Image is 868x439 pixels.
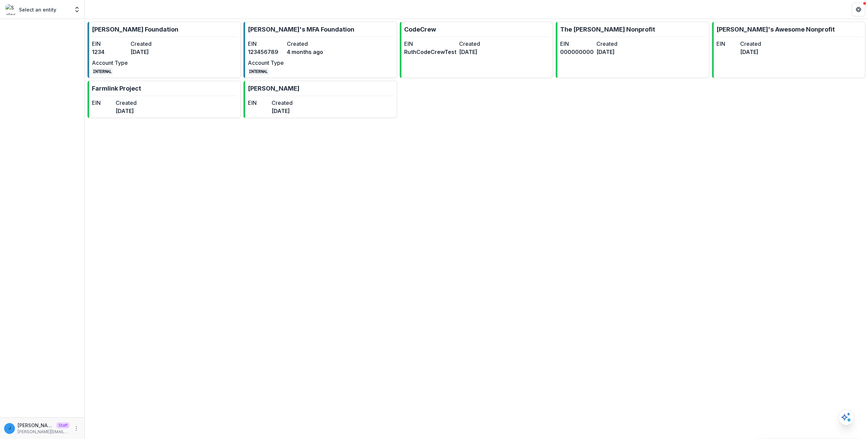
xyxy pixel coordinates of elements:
dt: EIN [716,40,737,48]
dt: EIN [92,40,128,48]
a: [PERSON_NAME]'s Awesome NonprofitEINCreated[DATE] [712,22,865,78]
a: Farmlink ProjectEINCreated[DATE] [87,81,241,118]
dt: Created [272,99,293,107]
button: Get Help [852,3,865,16]
p: Staff [56,422,70,428]
p: Farmlink Project [92,84,141,93]
dd: [DATE] [116,107,137,115]
a: The [PERSON_NAME] NonprofitEIN000000000Created[DATE] [556,22,709,78]
dt: Created [459,40,511,48]
dd: 4 months ago [287,48,323,56]
dt: EIN [92,99,113,107]
dt: Created [287,40,323,48]
a: [PERSON_NAME]'s MFA FoundationEIN123456789Created4 months agoAccount TypeINTERNAL [243,22,397,78]
dd: RuthCodeCrewTest [404,48,456,56]
dt: EIN [404,40,456,48]
button: Open AI Assistant [838,409,854,425]
p: [PERSON_NAME]'s MFA Foundation [248,25,354,34]
a: [PERSON_NAME]EINCreated[DATE] [243,81,397,118]
p: Select an entity [19,6,56,13]
dd: 123456789 [248,48,284,56]
dt: Created [116,99,137,107]
button: More [72,424,80,433]
button: Open entity switcher [72,3,82,16]
p: [PERSON_NAME] [248,84,299,93]
code: INTERNAL [248,68,269,75]
a: [PERSON_NAME] FoundationEIN1234Created[DATE]Account TypeINTERNAL [87,22,241,78]
p: [PERSON_NAME][EMAIL_ADDRESS][DOMAIN_NAME] [18,429,70,435]
dt: EIN [248,99,269,107]
dt: Account Type [248,59,284,67]
p: [PERSON_NAME]'s Awesome Nonprofit [716,25,835,34]
dd: [DATE] [596,48,630,56]
dt: Created [740,40,761,48]
dt: Created [596,40,630,48]
dd: 1234 [92,48,128,56]
dd: [DATE] [131,48,166,56]
dd: [DATE] [272,107,293,115]
dd: 000000000 [560,48,594,56]
p: [PERSON_NAME][EMAIL_ADDRESS][DOMAIN_NAME] [18,422,54,429]
dt: Account Type [92,59,128,67]
dt: EIN [560,40,594,48]
p: The [PERSON_NAME] Nonprofit [560,25,655,34]
p: [PERSON_NAME] Foundation [92,25,178,34]
code: INTERNAL [92,68,113,75]
p: CodeCrew [404,25,436,34]
div: jonah@trytemelio.com [8,426,11,431]
img: Select an entity [5,4,16,15]
dd: [DATE] [740,48,761,56]
a: CodeCrewEINRuthCodeCrewTestCreated[DATE] [400,22,553,78]
dd: [DATE] [459,48,511,56]
dt: EIN [248,40,284,48]
dt: Created [131,40,166,48]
